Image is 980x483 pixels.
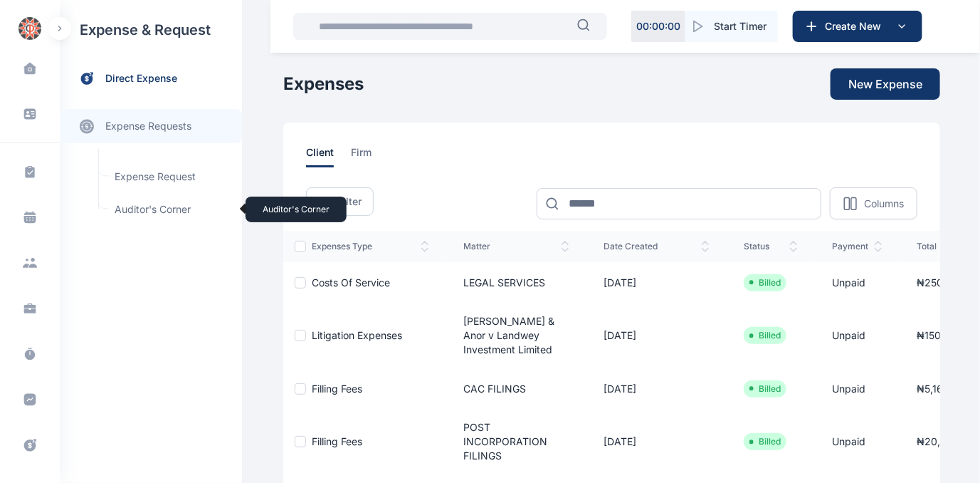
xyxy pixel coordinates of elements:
[312,383,362,395] a: Filling Fees
[106,196,235,223] span: Auditor's Corner
[351,145,389,167] a: firm
[60,98,242,143] div: expense requests
[446,368,586,409] td: CAC FILINGS
[815,303,900,368] td: Unpaid
[815,368,900,409] td: Unpaid
[832,241,882,252] span: payment
[446,303,586,368] td: [PERSON_NAME] & Anor v Landwey Investment Limited
[744,241,798,252] span: status
[749,330,781,341] li: Billed
[106,196,235,223] a: Auditor's CornerAuditor's Corner
[917,435,975,447] span: ₦20,600.00
[306,145,351,167] a: client
[306,145,334,167] span: client
[586,368,727,409] td: [DATE]
[604,241,710,252] span: date created
[917,383,962,395] span: ₦5,161.25
[831,68,940,100] button: New Expense
[793,11,922,42] button: Create New
[636,19,680,33] p: 00 : 00 : 00
[312,241,429,252] span: expenses type
[312,276,390,289] a: Costs of Service
[283,73,364,95] h1: Expenses
[685,11,778,42] button: Start Timer
[815,409,900,474] td: Unpaid
[917,329,979,341] span: ₦150,000.00
[848,76,922,93] span: New Expense
[463,241,569,252] span: matter
[60,109,242,143] a: expense requests
[106,163,235,190] a: Expense Request
[586,303,727,368] td: [DATE]
[586,262,727,303] td: [DATE]
[351,145,372,167] span: firm
[749,436,781,447] li: Billed
[312,329,402,341] a: Litigation Expenses
[749,277,781,289] li: Billed
[337,194,362,209] span: Filter
[105,71,177,86] span: direct expense
[586,409,727,474] td: [DATE]
[446,409,586,474] td: POST INCORPORATION FILINGS
[306,187,374,216] button: Filter
[830,187,917,219] button: Columns
[864,197,904,211] p: Columns
[819,19,893,33] span: Create New
[312,435,362,447] a: Filling Fees
[749,383,781,395] li: Billed
[815,262,900,303] td: Unpaid
[60,60,242,98] a: direct expense
[446,262,586,303] td: LEGAL SERVICES
[714,19,766,33] span: Start Timer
